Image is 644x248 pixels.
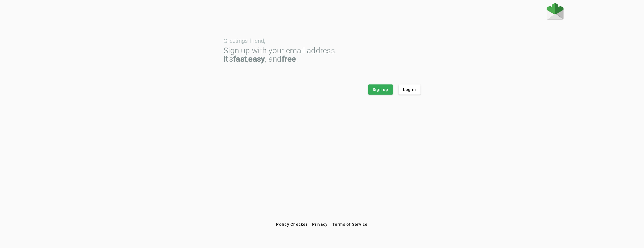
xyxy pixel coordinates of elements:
button: Terms of Service [330,219,370,229]
span: Terms of Service [332,222,368,227]
span: Privacy [312,222,328,227]
button: Sign up [368,84,393,95]
button: Log in [399,84,421,95]
span: Log in [403,87,416,92]
strong: easy [248,54,265,64]
strong: fast [233,54,247,64]
img: Fraudmarc Logo [547,3,563,20]
div: Greetings friend, [223,38,421,44]
button: Privacy [310,219,330,229]
button: Policy Checker [274,219,310,229]
span: Sign up [373,87,388,92]
span: Policy Checker [276,222,308,227]
div: Sign up with your email address. It’s , , and . [223,46,421,63]
strong: free [282,54,296,64]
